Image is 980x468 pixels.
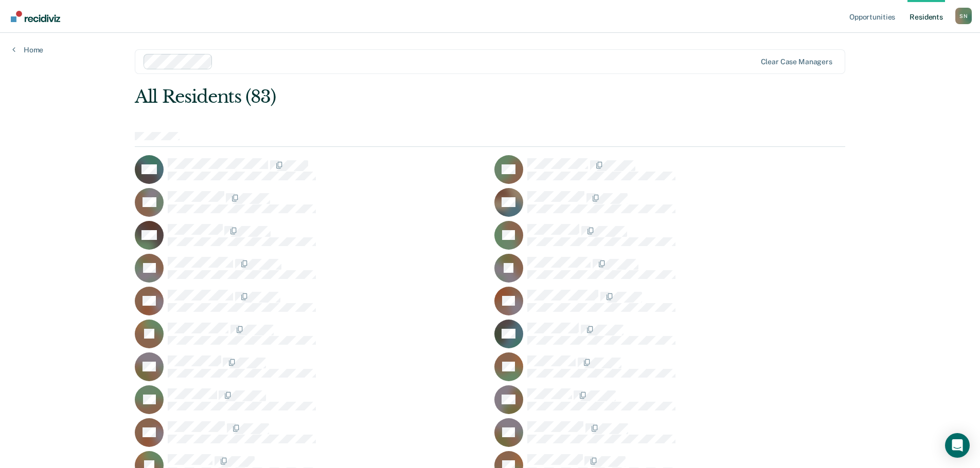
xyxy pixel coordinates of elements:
a: Home [12,45,43,54]
img: Recidiviz [11,11,60,22]
div: Open Intercom Messenger [945,433,970,458]
div: Clear case managers [761,58,832,66]
div: S N [955,8,972,24]
button: Profile dropdown button [955,8,972,24]
div: All Residents (83) [135,86,703,107]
